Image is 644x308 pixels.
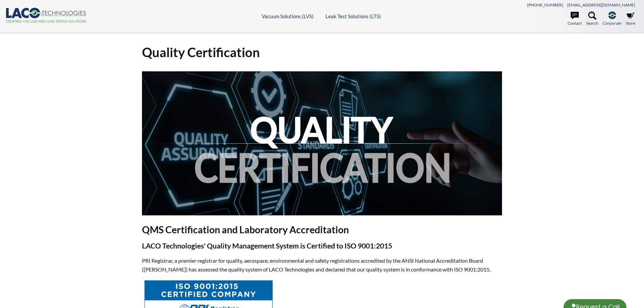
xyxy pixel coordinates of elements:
[568,11,582,26] a: Contact
[567,2,635,7] a: [EMAIL_ADDRESS][DOMAIN_NAME]
[626,11,635,26] a: Store
[262,13,314,19] a: Vacuum Solutions (LVS)
[142,44,502,61] h1: Quality Certification
[326,13,381,19] a: Leak Test Solutions (LTS)
[142,256,502,274] p: PRI Registrar, a premier registrar for quality, aerospace, environmental and safety registrations...
[142,71,502,215] img: Quality Certification header
[142,241,502,251] h3: LACO Technologies' Quality Management System is Certified to ISO 9001:2015
[603,20,621,26] span: Corporate
[142,223,502,236] h2: QMS Certification and Laboratory Accreditation
[586,11,598,26] a: Search
[527,2,563,7] a: [PHONE_NUMBER]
